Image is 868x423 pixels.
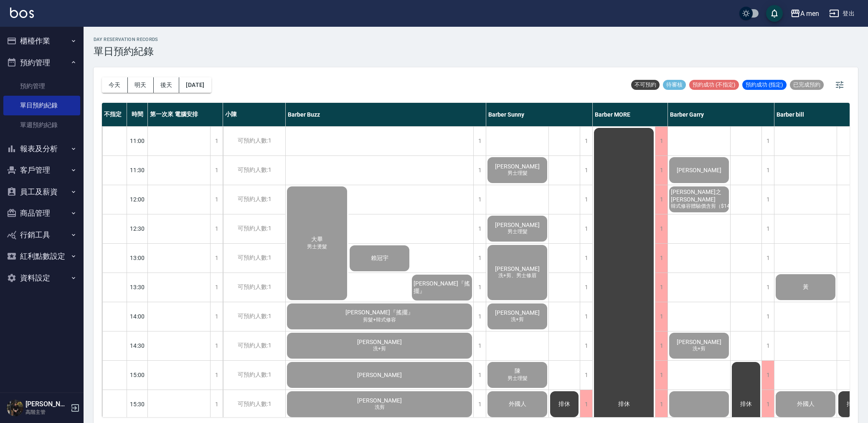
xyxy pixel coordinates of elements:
[493,222,541,228] span: [PERSON_NAME]
[373,404,386,411] span: 洗剪
[668,103,774,126] div: Barber Garry
[506,375,529,382] span: 男士理髮
[3,202,80,224] button: 商品管理
[223,156,285,185] div: 可預約人數:1
[761,361,774,390] div: 1
[655,302,667,331] div: 1
[210,244,223,273] div: 1
[210,302,223,331] div: 1
[223,361,285,390] div: 可預約人數:1
[655,185,667,214] div: 1
[761,390,774,419] div: 1
[473,185,486,214] div: 1
[3,76,80,96] a: 預約管理
[127,185,148,214] div: 12:00
[655,244,667,273] div: 1
[761,302,774,331] div: 1
[3,30,80,52] button: 櫃檯作業
[493,309,541,316] span: [PERSON_NAME]
[369,255,390,262] span: 賴冠宇
[210,331,223,360] div: 1
[310,236,325,243] span: 大畢
[473,302,486,331] div: 1
[506,228,529,235] span: 男士理髮
[493,163,541,170] span: [PERSON_NAME]
[631,81,660,89] span: 不可預約
[580,302,592,331] div: 1
[669,203,742,210] span: 韓式修容體驗價含剪（$1400）
[580,185,592,214] div: 1
[355,397,404,404] span: [PERSON_NAME]
[669,189,729,203] span: [PERSON_NAME]之 [PERSON_NAME]
[473,127,486,155] div: 1
[127,126,148,155] div: 11:00
[473,214,486,243] div: 1
[210,361,223,390] div: 1
[473,244,486,273] div: 1
[766,5,783,22] button: save
[655,127,667,155] div: 1
[223,103,286,126] div: 小陳
[210,390,223,419] div: 1
[3,159,80,181] button: 客戶管理
[761,156,774,185] div: 1
[580,273,592,302] div: 1
[127,214,148,243] div: 12:30
[486,103,593,126] div: Barber Sunny
[580,361,592,390] div: 1
[223,302,285,331] div: 可預約人數:1
[506,170,529,177] span: 男士理髮
[826,6,858,21] button: 登出
[655,273,667,302] div: 1
[127,390,148,419] div: 15:30
[557,400,572,408] span: 排休
[845,400,860,408] span: 排休
[127,360,148,390] div: 15:00
[25,400,68,408] h5: [PERSON_NAME]
[223,214,285,243] div: 可預約人數:1
[742,81,787,89] span: 預約成功 (指定)
[223,185,285,214] div: 可預約人數:1
[179,77,211,93] button: [DATE]
[355,372,404,378] span: [PERSON_NAME]
[675,339,723,345] span: [PERSON_NAME]
[655,331,667,360] div: 1
[761,244,774,273] div: 1
[127,103,148,126] div: 時間
[493,265,541,272] span: [PERSON_NAME]
[507,400,528,408] span: 外國人
[7,400,23,416] img: Person
[580,127,592,155] div: 1
[801,283,810,291] span: 黃
[3,115,80,135] a: 單週預約紀錄
[3,224,80,246] button: 行銷工具
[3,138,80,160] button: 報表及分析
[94,37,158,42] h2: day Reservation records
[761,185,774,214] div: 1
[127,302,148,331] div: 14:00
[761,331,774,360] div: 1
[128,77,154,93] button: 明天
[787,5,822,22] button: A men
[371,345,388,352] span: 洗+剪
[675,167,723,173] span: [PERSON_NAME]
[3,96,80,115] a: 單日預約紀錄
[127,243,148,273] div: 13:00
[580,214,592,243] div: 1
[800,8,819,19] div: A men
[210,156,223,185] div: 1
[691,345,707,352] span: 洗+剪
[3,267,80,289] button: 資料設定
[305,243,329,250] span: 男士燙髮
[10,8,34,18] img: Logo
[344,309,415,316] span: [PERSON_NAME]『搖擺』
[25,408,68,416] p: 高階主管
[361,316,398,324] span: 剪髮+韓式修容
[761,214,774,243] div: 1
[689,81,739,89] span: 預約成功 (不指定)
[154,77,180,93] button: 後天
[355,339,404,345] span: [PERSON_NAME]
[3,52,80,74] button: 預約管理
[412,280,472,295] span: [PERSON_NAME]『搖擺』
[580,244,592,273] div: 1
